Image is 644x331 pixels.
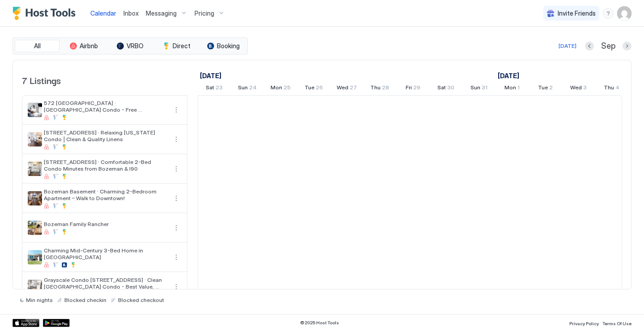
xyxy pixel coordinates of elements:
a: Terms Of Use [602,318,631,327]
a: August 29, 2025 [403,82,423,95]
span: Mon [271,84,282,93]
span: 29 [413,84,420,93]
span: Wed [337,84,348,93]
span: 31 [482,84,487,93]
span: Pricing [195,9,214,17]
span: Airbnb [80,42,98,50]
div: menu [171,222,182,233]
a: September 2, 2025 [536,82,555,95]
a: App Store [13,319,39,327]
span: Sat [437,84,446,93]
span: 26 [316,84,323,93]
span: Invite Friends [558,9,596,17]
div: menu [171,163,182,174]
div: menu [603,8,614,19]
button: More options [171,105,182,115]
div: menu [171,193,182,204]
div: menu [171,105,182,115]
span: Min nights [26,297,53,303]
button: More options [171,163,182,174]
a: August 28, 2025 [368,82,391,95]
span: 27 [350,84,357,93]
div: listing image [28,221,42,235]
button: [DATE] [557,41,578,51]
span: Bozeman Family Rancher [44,221,167,227]
div: listing image [28,250,42,264]
span: Direct [173,42,191,50]
div: User profile [617,6,631,21]
span: 28 [382,84,389,93]
span: [STREET_ADDRESS] · Comfortable 2-Bed Condo Minutes from Bozeman & I90 [44,159,167,172]
span: 572 [GEOGRAPHIC_DATA] · [GEOGRAPHIC_DATA] Condo - Free Laundry/Central Location [44,100,167,113]
span: Tue [538,84,548,93]
a: August 27, 2025 [335,82,359,95]
span: 4 [615,84,619,93]
a: Google Play Store [43,319,70,327]
span: 3 [583,84,587,93]
span: Privacy Policy [569,321,599,326]
button: Direct [154,40,199,52]
span: Sep [601,41,615,51]
a: Privacy Policy [569,318,599,327]
span: Blocked checkout [118,297,164,303]
button: Next month [623,42,631,50]
a: August 23, 2025 [203,82,225,95]
span: [STREET_ADDRESS] · Relaxing [US_STATE] Condo | Clean & Quality Linens [44,129,167,142]
span: Mon [504,84,516,93]
span: Booking [217,42,240,50]
span: Sat [206,84,214,93]
button: More options [171,252,182,263]
span: 23 [216,84,223,93]
span: Inbox [123,9,139,17]
span: 25 [284,84,291,93]
a: September 3, 2025 [568,82,589,95]
span: 30 [447,84,454,93]
span: 1 [517,84,520,93]
button: Booking [201,40,246,52]
div: menu [171,252,182,263]
span: Bozeman Basement · Charming 2-Bedroom Apartment – Walk to Downtown! [44,188,167,201]
a: August 24, 2025 [236,82,259,95]
span: Sun [470,84,480,93]
a: September 1, 2025 [502,82,522,95]
button: All [15,40,59,52]
a: August 30, 2025 [435,82,457,95]
button: VRBO [108,40,153,52]
div: listing image [28,162,42,176]
span: © 2025 Host Tools [300,320,339,326]
a: September 1, 2025 [496,69,521,82]
button: More options [171,193,182,204]
div: tab-group [13,38,248,54]
span: Wed [570,84,582,93]
span: Blocked checkin [64,297,106,303]
span: Charming Mid-Century 3-Bed Home in [GEOGRAPHIC_DATA] [44,247,167,260]
a: August 26, 2025 [302,82,325,95]
span: Calendar [90,9,116,17]
a: August 25, 2025 [268,82,293,95]
span: 24 [249,84,257,93]
a: August 31, 2025 [468,82,490,95]
span: VRBO [127,42,144,50]
span: Terms Of Use [602,321,631,326]
div: menu [171,134,182,145]
span: Thu [370,84,381,93]
span: Grayscale Condo [STREET_ADDRESS] · Clean [GEOGRAPHIC_DATA] Condo - Best Value, Great Sleep [44,277,167,290]
a: August 23, 2025 [198,69,224,82]
span: Sun [238,84,248,93]
button: More options [171,281,182,292]
a: Host Tools Logo [13,7,80,20]
div: [DATE] [559,42,576,50]
a: Calendar [90,8,116,18]
button: More options [171,134,182,145]
div: listing image [28,132,42,147]
span: Fri [406,84,412,93]
button: Previous month [585,42,594,50]
span: All [34,42,41,50]
button: Airbnb [61,40,106,52]
div: listing image [28,103,42,117]
span: 2 [549,84,553,93]
span: Thu [604,84,614,93]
